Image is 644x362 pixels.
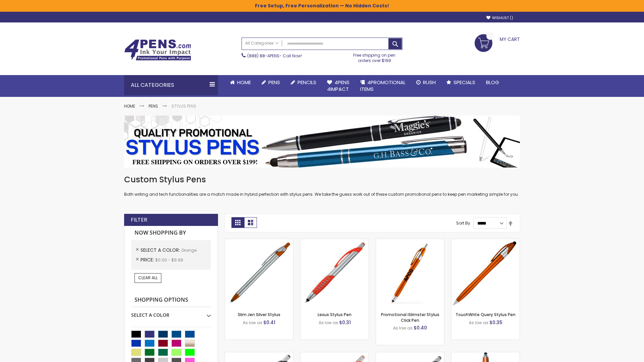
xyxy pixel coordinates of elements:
[301,239,369,244] a: Lexus Stylus Pen-Orange
[256,75,285,90] a: Pens
[423,79,436,86] span: Rush
[263,319,275,326] span: $0.41
[149,103,158,109] a: Pens
[124,103,135,109] a: Home
[301,352,369,358] a: Boston Silver Stylus Pen-Orange
[268,79,280,86] span: Pens
[245,41,279,46] span: All Categories
[376,239,444,244] a: Promotional iSlimster Stylus Click Pen-Orange
[319,320,338,325] span: As low as
[376,352,444,358] a: Lexus Metallic Stylus Pen-Orange
[486,79,499,86] span: Blog
[346,50,403,63] div: Free shipping on pen orders over $199
[131,293,211,307] strong: Shopping Options
[451,239,520,244] a: TouchWrite Query Stylus Pen-Orange
[131,226,211,240] strong: Now Shopping by
[455,312,516,317] a: TouchWrite Query Stylus Pen
[301,239,369,307] img: Lexus Stylus Pen-Orange
[124,116,520,168] img: Stylus Pens
[141,247,181,253] span: Select A Color
[124,75,218,95] div: All Categories
[456,220,470,226] label: Sort By
[339,319,351,326] span: $0.31
[243,320,262,325] span: As low as
[171,103,196,109] strong: Stylus Pens
[327,79,350,93] span: 4Pens 4impact
[225,352,293,358] a: Boston Stylus Pen-Orange
[489,319,502,326] span: $0.35
[141,256,155,263] span: Price
[360,79,406,93] span: 4PROMOTIONAL ITEMS
[298,79,316,86] span: Pencils
[124,174,520,185] h1: Custom Stylus Pens
[238,312,280,317] a: Slim Jen Silver Stylus
[231,217,244,228] strong: Grid
[285,75,322,90] a: Pencils
[318,312,352,317] a: Lexus Stylus Pen
[322,75,355,97] a: 4Pens4impact
[225,239,293,244] a: Slim Jen Silver Stylus-Orange
[381,312,439,323] a: Promotional iSlimster Stylus Click Pen
[411,75,441,90] a: Rush
[376,239,444,307] img: Promotional iSlimster Stylus Click Pen-Orange
[486,15,513,20] a: Wishlist
[441,75,481,90] a: Specials
[181,247,197,253] span: Orange
[451,239,520,307] img: TouchWrite Query Stylus Pen-Orange
[225,239,293,307] img: Slim Jen Silver Stylus-Orange
[355,75,411,97] a: 4PROMOTIONALITEMS
[451,352,520,358] a: TouchWrite Command Stylus Pen-Orange
[131,307,211,318] div: Select A Color
[393,325,413,331] span: As low as
[135,273,161,283] a: Clear All
[481,75,504,90] a: Blog
[131,216,147,224] strong: Filter
[155,257,183,263] span: $0.00 - $9.99
[469,320,488,325] span: As low as
[237,79,251,86] span: Home
[225,75,256,90] a: Home
[453,79,475,86] span: Specials
[242,38,282,49] a: All Categories
[124,39,191,61] img: 4Pens Custom Pens and Promotional Products
[414,324,427,331] span: $0.40
[247,53,279,59] a: (888) 88-4PENS
[124,174,520,197] div: Both writing and tech functionalities are a match made in hybrid perfection with stylus pens. We ...
[247,53,302,59] span: - Call Now!
[138,275,158,281] span: Clear All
